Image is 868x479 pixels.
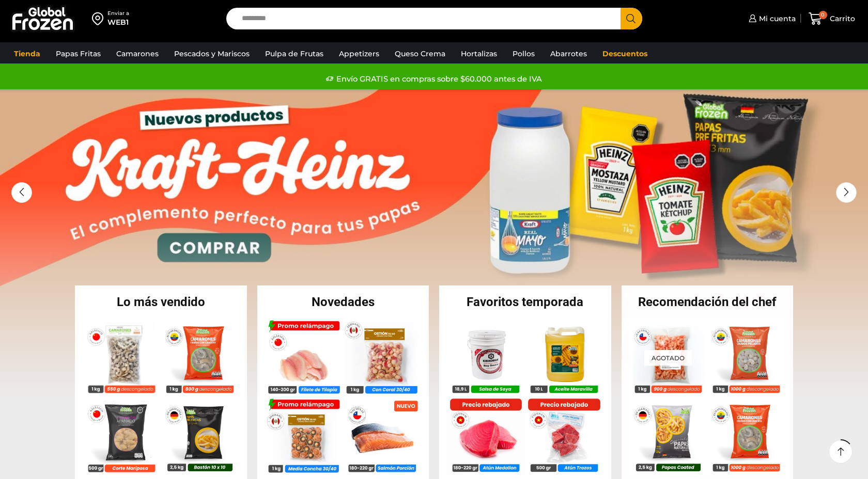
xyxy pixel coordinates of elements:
[75,296,247,308] h2: Lo más vendido
[334,44,384,63] a: Appetizers
[439,296,611,308] h2: Favoritos temporada
[92,10,107,27] img: address-field-icon.svg
[456,44,502,63] a: Hortalizas
[819,11,827,19] span: 0
[644,349,692,365] p: Agotado
[622,296,794,308] h2: Recomendación del chef
[621,8,642,29] button: Search button
[257,296,429,308] h2: Novedades
[597,44,653,63] a: Descuentos
[107,10,129,17] div: Enviar a
[756,13,796,24] span: Mi cuenta
[390,44,451,63] a: Queso Crema
[836,182,857,203] div: Next slide
[507,44,540,63] a: Pollos
[51,44,106,63] a: Papas Fritas
[107,17,129,27] div: WEB1
[111,44,164,63] a: Camarones
[169,44,255,63] a: Pescados y Mariscos
[827,13,855,24] span: Carrito
[260,44,329,63] a: Pulpa de Frutas
[11,182,32,203] div: Previous slide
[9,44,45,63] a: Tienda
[545,44,592,63] a: Abarrotes
[806,7,858,31] a: 0 Carrito
[746,8,796,29] a: Mi cuenta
